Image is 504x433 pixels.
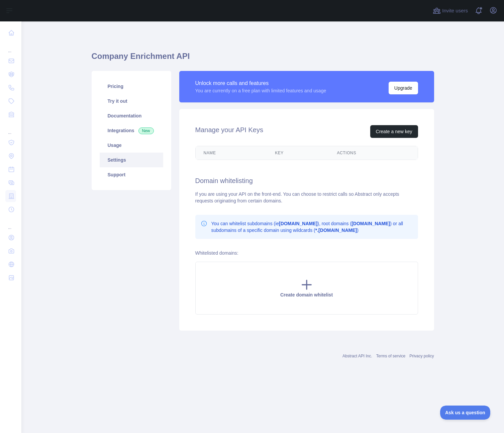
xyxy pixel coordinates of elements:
a: Terms of service [376,354,405,358]
label: Whitelisted domains: [195,250,238,256]
a: Privacy policy [409,354,434,358]
h2: Manage your API Keys [195,125,263,138]
a: Settings [100,153,163,167]
a: Support [100,167,163,182]
th: Key [267,146,329,160]
th: Actions [329,146,417,160]
button: Upgrade [389,82,418,94]
span: New [138,127,154,134]
div: Unlock more calls and features [195,79,326,87]
div: You are currently on a free plan with limited features and usage [195,87,326,94]
a: Usage [100,138,163,153]
a: Documentation [100,108,163,123]
p: You can whitelist subdomains (ie ), root domains ( ) or all subdomains of a specific domain using... [211,220,413,234]
a: Pricing [100,79,163,94]
iframe: Toggle Customer Support [440,406,491,420]
a: Abstract API Inc. [342,354,372,358]
th: Name [196,146,267,160]
a: Integrations New [100,123,163,138]
h1: Company Enrichment API [92,51,434,67]
b: *.[DOMAIN_NAME] [315,228,357,233]
span: Create domain whitelist [280,292,333,297]
div: ... [5,122,16,135]
b: [DOMAIN_NAME] [351,221,390,226]
button: Create a new key [370,125,418,138]
div: If you are using your API on the front-end. You can choose to restrict calls so Abstract only acc... [195,191,418,204]
span: Invite users [442,7,468,15]
a: Try it out [100,94,163,108]
button: Invite users [431,5,469,16]
div: ... [5,40,16,54]
b: [DOMAIN_NAME] [279,221,317,226]
h2: Domain whitelisting [195,176,418,185]
div: ... [5,217,16,230]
